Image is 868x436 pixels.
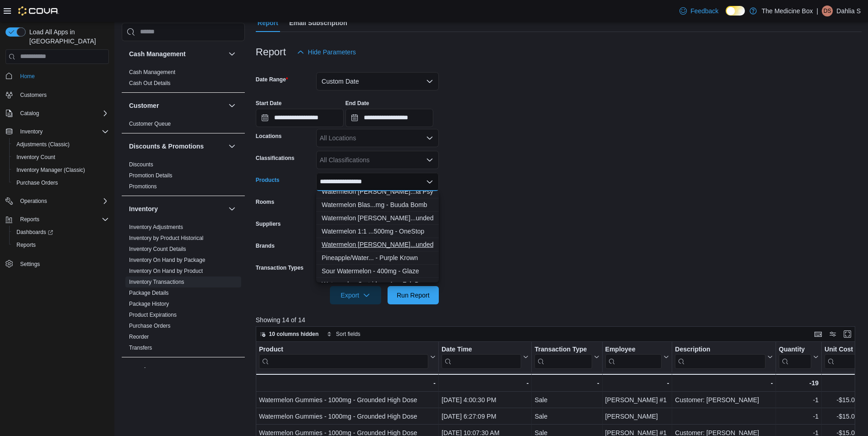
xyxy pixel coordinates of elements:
a: Inventory On Hand by Product [129,268,203,274]
div: Transaction Type [534,345,592,368]
h3: Loyalty [129,366,151,375]
span: Load All Apps in [GEOGRAPHIC_DATA] [26,27,109,46]
label: Suppliers [256,220,281,228]
a: Settings [16,259,43,270]
button: Run Report [388,286,439,304]
label: Rooms [256,198,275,206]
span: Catalog [20,110,39,117]
span: Customer Queue [129,120,171,128]
span: Purchase Orders [13,177,109,188]
div: Watermelon [PERSON_NAME]...ia Psychedelics [322,187,433,196]
span: Settings [20,261,40,268]
h3: Report [256,47,286,58]
h3: Cash Management [129,49,186,58]
button: Loyalty [129,366,225,375]
label: Products [256,176,280,184]
button: Operations [2,195,113,207]
label: Date Range [256,76,288,83]
nav: Complex example [5,66,109,294]
button: Sort fields [323,329,364,340]
span: Run Report [397,291,430,300]
a: Inventory Transactions [129,279,184,285]
label: Transaction Types [256,264,303,271]
div: - [675,378,773,388]
div: Employee [605,345,662,354]
span: Inventory [16,126,109,137]
span: Discounts [129,161,153,168]
span: Inventory by Product Historical [129,234,204,242]
div: Transaction Type [534,345,592,354]
button: Inventory [16,126,46,137]
span: 10 columns hidden [269,330,319,338]
a: Inventory Count [13,152,59,163]
div: [PERSON_NAME] #1 [605,394,669,405]
div: -$15.0768 [825,411,865,422]
label: Classifications [256,154,295,162]
div: Watermelon Gummies - 1000mg - Grounded High Dose [259,394,436,405]
a: Purchase Orders [13,177,62,188]
div: Watermelon 1:1 ...500mg - OneStop [322,227,433,236]
button: Display options [827,329,838,340]
span: Inventory Manager (Classic) [16,166,85,174]
button: Customers [2,88,113,101]
a: Inventory Manager (Classic) [13,165,89,175]
span: Inventory On Hand by Package [129,256,205,264]
div: Customer: [PERSON_NAME] [675,394,773,405]
span: Inventory Count Details [129,245,186,253]
a: Inventory Count Details [129,246,186,252]
p: The Medicine Box [761,5,813,16]
a: Purchase Orders [129,323,171,329]
span: Cash Out Details [129,80,171,87]
div: Watermelon Cartridge - 1g - Fck Dup [322,280,433,289]
button: Watermelon Gummies - 500mg - Grounded High Dose [316,238,439,251]
span: Inventory Count [13,152,109,163]
span: Customers [20,91,47,99]
div: Watermelon Blas...mg - Buuda Bomb [322,200,433,209]
span: Package Details [129,289,169,297]
div: Sale [534,394,599,405]
a: Promotion Details [129,172,173,179]
span: Operations [20,197,47,205]
button: Inventory [2,125,113,138]
span: Dashboards [16,229,53,236]
span: DS [824,5,831,16]
a: Inventory Adjustments [129,224,183,230]
h3: Customer [129,101,159,110]
button: Close list of options [426,178,433,186]
a: Adjustments (Classic) [13,139,73,150]
button: Watermelon Gummies - 1000mg - Grounded High Dose [316,212,439,225]
p: Showing 14 of 14 [256,315,862,324]
div: Watermelon Gummies - 1000mg - Grounded High Dose [259,411,436,422]
span: Reports [16,241,36,249]
button: Adjustments (Classic) [9,138,113,151]
div: Quantity [779,345,811,368]
div: Unit Cost [825,345,858,354]
div: Product [259,345,428,368]
a: Cash Out Details [129,80,171,86]
div: - [825,378,865,388]
input: Press the down key to open a popover containing a calendar. [256,109,344,127]
span: Promotions [129,183,157,190]
button: Sour Watermelon - 400mg - Glaze [316,265,439,278]
h3: Discounts & Promotions [129,142,204,151]
a: Dashboards [9,226,113,239]
img: Cova [18,6,59,16]
button: Customer [226,100,237,111]
a: Product Expirations [129,312,177,318]
a: Feedback [676,2,722,20]
span: Operations [16,196,109,207]
div: Employee [605,345,662,368]
div: Pineapple/Water... - Purple Krown [322,253,433,262]
span: Reorder [129,333,149,340]
button: Purchase Orders [9,176,113,189]
div: Unit Cost [825,345,858,368]
button: Watermelon 1:1 Gummies - 500mg - OneStop [316,225,439,238]
button: Open list of options [426,134,433,142]
button: Open list of options [426,156,433,164]
span: Dashboards [13,227,109,238]
div: Cash Management [122,67,245,92]
button: Reports [9,239,113,251]
p: Dahlia S [836,5,861,16]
